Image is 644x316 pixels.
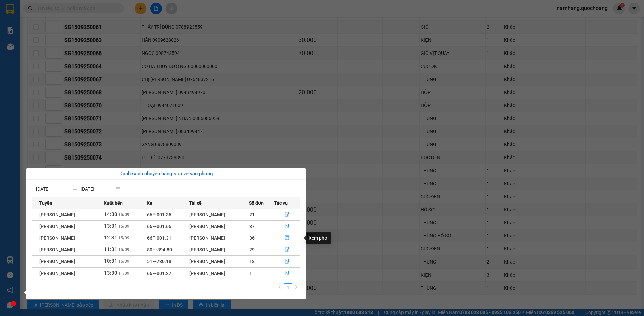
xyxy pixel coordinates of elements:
[118,224,129,229] span: 15/09
[189,258,249,265] div: [PERSON_NAME]
[249,199,264,207] span: Số đơn
[36,185,70,193] input: Từ ngày
[39,271,75,276] span: [PERSON_NAME]
[274,199,288,207] span: Tác vụ
[39,259,75,264] span: [PERSON_NAME]
[189,246,249,253] div: [PERSON_NAME]
[118,247,129,252] span: 15/09
[189,223,249,230] div: [PERSON_NAME]
[189,211,249,218] div: [PERSON_NAME]
[72,186,78,192] span: swap-right
[292,283,300,291] li: Next Page
[104,211,117,217] span: 14:30
[285,247,289,252] span: file-done
[249,212,255,217] span: 21
[274,233,300,243] button: file-done
[104,246,117,252] span: 11:31
[189,234,249,242] div: [PERSON_NAME]
[104,235,117,241] span: 12:31
[306,232,331,244] div: Xem phơi
[3,3,97,16] li: [PERSON_NAME]
[189,199,202,207] span: Tài xế
[3,3,27,27] img: logo.jpg
[147,247,172,252] span: 50H-394.80
[249,259,255,264] span: 18
[294,285,298,289] span: right
[147,199,152,207] span: Xe
[249,224,255,229] span: 37
[104,258,117,264] span: 10:31
[46,28,89,50] li: VP [GEOGRAPHIC_DATA]
[249,271,252,276] span: 1
[39,199,52,207] span: Tuyến
[249,247,255,252] span: 29
[147,259,171,264] span: 51F-730.18
[274,256,300,267] button: file-done
[104,270,117,276] span: 13:30
[278,285,282,289] span: left
[274,268,300,279] button: file-done
[118,212,129,217] span: 15/09
[118,259,129,264] span: 15/09
[104,199,123,207] span: Xuất bến
[3,37,8,42] span: environment
[284,284,292,291] a: 1
[147,224,171,229] span: 66F-001.66
[274,244,300,255] button: file-done
[147,271,171,276] span: 66F-001.27
[39,212,75,217] span: [PERSON_NAME]
[147,212,171,217] span: 66F-001.35
[118,271,129,276] span: 11/09
[274,209,300,220] button: file-done
[189,270,249,277] div: [PERSON_NAME]
[80,185,114,193] input: Đến ngày
[147,235,171,241] span: 66F-001.31
[32,170,300,178] div: Danh sách chuyến hàng sắp về văn phòng
[285,259,289,264] span: file-done
[285,212,289,217] span: file-done
[39,235,75,241] span: [PERSON_NAME]
[292,283,300,291] button: right
[3,28,46,36] li: VP [PERSON_NAME]
[249,235,255,241] span: 36
[284,283,292,291] li: 1
[285,271,289,276] span: file-done
[72,186,78,192] span: to
[39,224,75,229] span: [PERSON_NAME]
[118,236,129,240] span: 15/09
[274,221,300,232] button: file-done
[276,283,284,291] button: left
[285,224,289,229] span: file-done
[39,247,75,252] span: [PERSON_NAME]
[276,283,284,291] li: Previous Page
[285,235,289,241] span: file-done
[104,223,117,229] span: 13:31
